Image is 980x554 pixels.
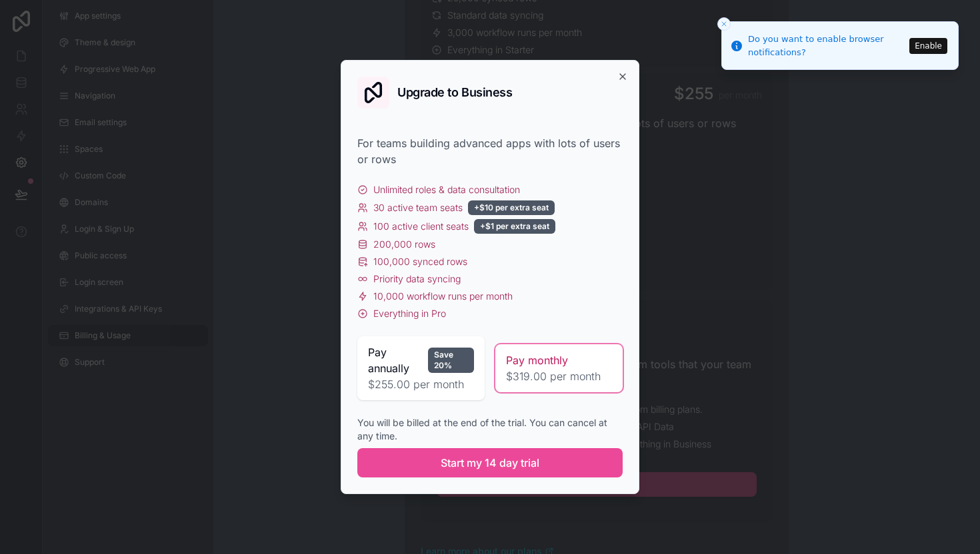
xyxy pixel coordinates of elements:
button: Start my 14 day trial [357,448,623,477]
span: 30 active team seats [373,201,463,214]
span: $319.00 per month [506,368,612,384]
span: Priority data syncing [373,272,461,286]
div: +$10 per extra seat [468,200,555,215]
div: For teams building advanced apps with lots of users or rows [357,135,623,167]
div: You will be billed at the end of the trial. You can cancel at any time. [357,416,623,443]
div: Save 20% [428,348,474,373]
span: Pay annually [368,344,423,376]
span: 100 active client seats [373,220,469,233]
span: 10,000 workflow runs per month [373,290,513,303]
span: Everything in Pro [373,307,446,320]
span: 100,000 synced rows [373,255,467,268]
span: Pay monthly [506,352,568,368]
span: Unlimited roles & data consultation [373,183,520,196]
h2: Upgrade to Business [397,87,512,99]
span: Start my 14 day trial [441,455,539,471]
div: +$1 per extra seat [474,219,555,234]
span: $255.00 per month [368,376,474,392]
span: 200,000 rows [373,238,435,251]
